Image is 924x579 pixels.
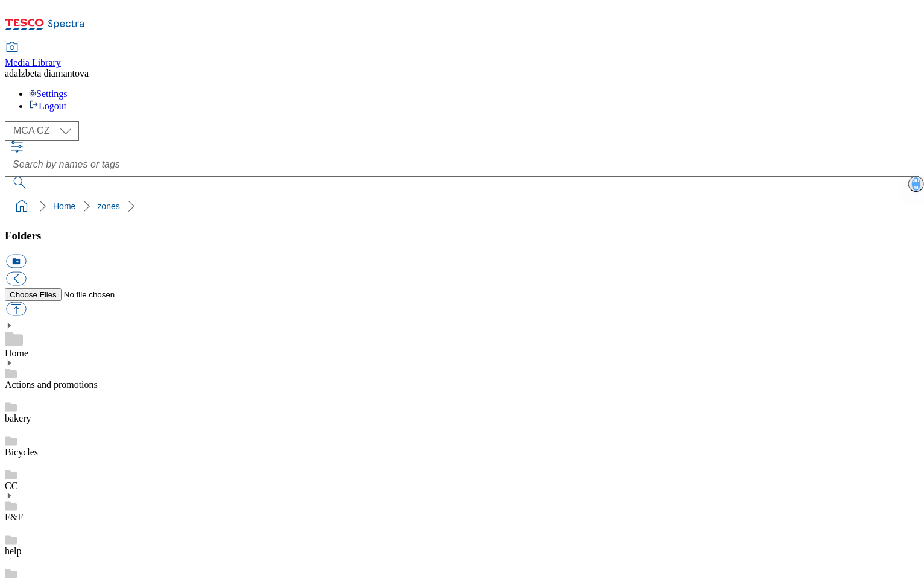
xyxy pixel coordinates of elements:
[5,546,22,556] a: help
[5,512,23,522] a: F&F
[53,201,75,211] a: Home
[5,481,17,491] a: CC
[12,197,31,216] a: home
[14,68,89,78] span: alzbeta diamantova
[5,68,14,78] span: ad
[5,229,919,242] h3: Folders
[5,447,38,457] a: Bicycles
[5,57,61,68] span: Media Library
[97,201,119,211] a: zones
[5,348,28,358] a: Home
[5,195,919,218] nav: breadcrumb
[5,413,31,423] a: bakery
[5,153,919,177] input: Search by names or tags
[29,101,66,111] a: Logout
[29,89,68,99] a: Settings
[5,43,61,68] a: Media Library
[5,379,98,390] a: Actions and promotions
